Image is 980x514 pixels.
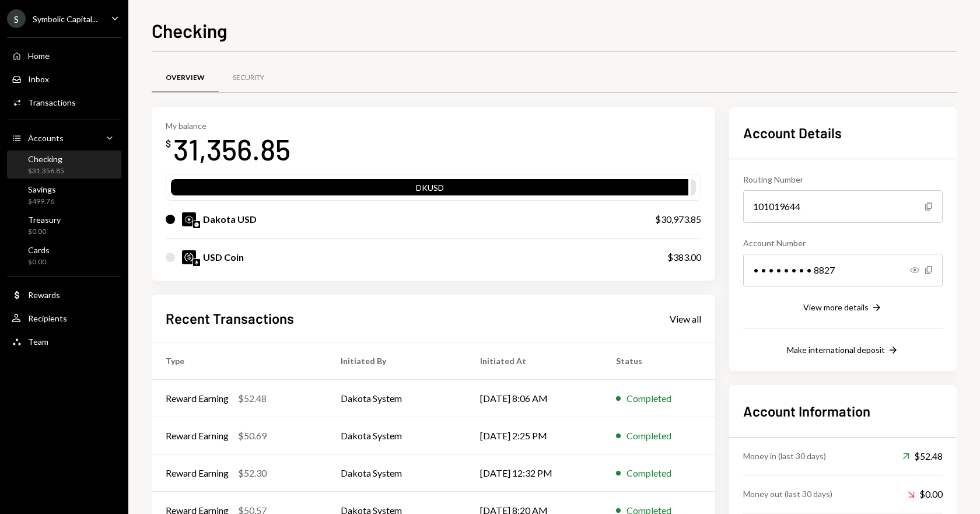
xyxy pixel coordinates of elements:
[171,181,688,198] div: DKUSD
[28,97,76,107] div: Transactions
[466,417,602,454] td: [DATE] 2:25 PM
[238,466,267,480] div: $52.30
[166,138,171,149] div: $
[28,337,48,347] div: Team
[743,123,943,142] h2: Account Details
[327,417,466,454] td: Dakota System
[28,227,61,237] div: $0.00
[743,450,826,462] div: Money in (last 30 days)
[28,51,50,61] div: Home
[327,380,466,417] td: Dakota System
[166,429,229,443] div: Reward Earning
[166,309,294,328] h2: Recent Transactions
[7,307,121,328] a: Recipients
[166,466,229,480] div: Reward Earning
[7,92,121,113] a: Transactions
[626,429,671,443] div: Completed
[602,342,715,380] th: Status
[743,237,943,249] div: Account Number
[166,121,290,131] div: My balance
[33,14,97,24] div: Symbolic Capital...
[7,151,121,179] a: Checking$31,356.85
[803,302,883,314] button: View more details
[655,212,701,226] div: $30,973.85
[28,257,50,267] div: $0.00
[28,313,67,323] div: Recipients
[238,391,267,405] div: $52.48
[626,466,671,480] div: Completed
[28,74,49,84] div: Inbox
[327,342,466,380] th: Initiated By
[466,454,602,492] td: [DATE] 12:32 PM
[28,184,56,194] div: Savings
[7,211,121,239] a: Treasury$0.00
[28,290,60,300] div: Rewards
[7,181,121,209] a: Savings$499.76
[743,254,943,286] div: • • • • • • • • 8827
[152,19,228,42] h1: Checking
[7,68,121,89] a: Inbox
[28,245,50,255] div: Cards
[233,73,264,83] div: Security
[173,131,290,167] div: 31,356.85
[182,212,196,226] img: DKUSD
[787,345,885,355] div: Make international deposit
[466,380,602,417] td: [DATE] 8:06 AM
[28,215,61,225] div: Treasury
[626,391,671,405] div: Completed
[28,166,64,176] div: $31,356.85
[203,212,257,226] div: Dakota USD
[7,242,121,270] a: Cards$0.00
[7,45,121,66] a: Home
[787,344,899,357] button: Make international deposit
[238,429,267,443] div: $50.69
[743,190,943,223] div: 101019644
[203,250,244,264] div: USD Coin
[466,342,602,380] th: Initiated At
[743,173,943,186] div: Routing Number
[743,488,832,500] div: Money out (last 30 days)
[152,342,327,380] th: Type
[7,284,121,305] a: Rewards
[902,449,943,463] div: $52.48
[193,259,200,266] img: ethereum-mainnet
[28,154,64,164] div: Checking
[152,64,219,93] a: Overview
[7,9,26,28] div: S
[193,221,200,228] img: base-mainnet
[670,313,701,325] div: View all
[166,391,229,405] div: Reward Earning
[743,401,943,421] h2: Account Information
[7,331,121,352] a: Team
[670,312,701,325] a: View all
[327,454,466,492] td: Dakota System
[182,250,196,264] img: USDC
[166,73,205,83] div: Overview
[908,487,943,501] div: $0.00
[803,302,869,312] div: View more details
[219,64,278,93] a: Security
[28,133,64,143] div: Accounts
[667,250,701,264] div: $383.00
[7,127,121,148] a: Accounts
[28,197,56,207] div: $499.76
